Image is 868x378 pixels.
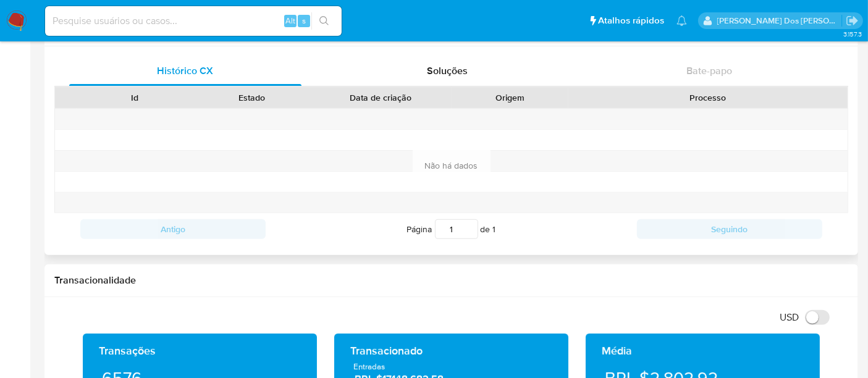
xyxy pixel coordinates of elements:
div: Processo [577,91,839,104]
span: Histórico CX [158,64,214,78]
button: search-icon [311,12,337,30]
div: Id [85,91,185,104]
span: 3.157.3 [843,29,862,39]
span: Alt [285,15,295,27]
div: Estado [202,91,301,104]
p: renato.lopes@mercadopago.com.br [717,15,842,27]
span: Página de [407,219,496,239]
div: Origem [460,91,560,104]
span: Bate-papo [686,64,732,78]
span: 1 [493,223,496,235]
button: Antigo [80,219,266,239]
a: Notificações [676,15,687,26]
h1: Transacionalidade [54,274,848,287]
span: Atalhos rápidos [598,14,664,27]
a: Sair [846,14,859,27]
span: Soluções [427,64,468,78]
button: Seguindo [637,219,822,239]
span: s [302,15,306,27]
input: Pesquise usuários ou casos... [45,13,342,29]
div: Data de criação [319,91,443,104]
